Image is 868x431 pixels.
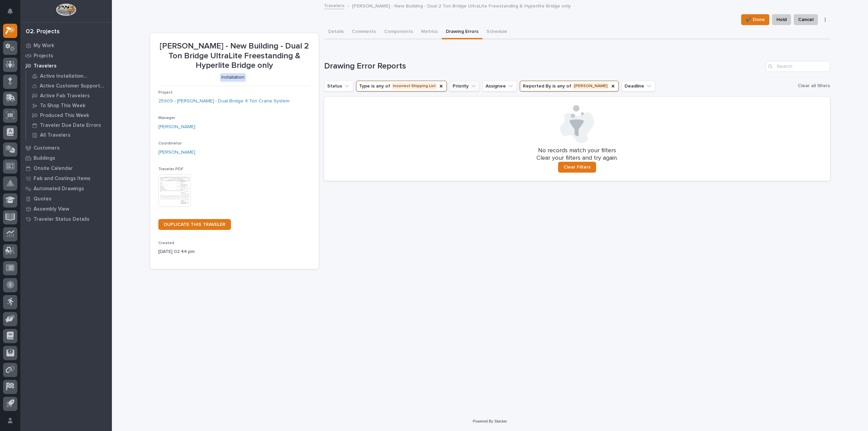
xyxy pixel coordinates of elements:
p: My Work [34,43,54,49]
button: Cancel [794,14,818,25]
span: Created [158,241,174,245]
input: Search [766,61,830,72]
button: Drawing Errors [442,25,482,39]
p: Quotes [34,196,52,202]
a: Traveler Status Details [20,214,112,224]
a: Customers [20,143,112,153]
a: Active Fab Travelers [26,91,112,100]
button: Clear all filters [795,80,830,92]
a: [PERSON_NAME] [158,123,195,131]
button: Assignee [482,81,517,92]
a: All Travelers [26,130,112,140]
button: Comments [348,25,380,39]
button: Schedule [482,25,511,39]
button: Components [380,25,417,39]
div: 02. Projects [26,28,60,36]
span: Cancel [798,16,813,24]
button: Type [356,81,447,92]
a: To Shop This Week [26,101,112,110]
a: Automated Drawings [20,183,112,194]
a: Produced This Week [26,111,112,120]
button: Status [324,81,353,92]
p: To Shop This Week [40,103,85,109]
button: Priority [450,81,480,92]
p: Produced This Week [40,113,89,119]
a: My Work [20,40,112,51]
p: Onsite Calendar [34,165,73,172]
p: No records match your filters [332,147,822,155]
a: [PERSON_NAME] [158,149,195,156]
p: Fab and Coatings Items [34,176,91,182]
p: Clear your filters and try again. [536,155,618,162]
p: Active Installation Travelers [40,73,107,79]
p: [PERSON_NAME] - New Building - Dual 2 Ton Bridge UltraLite Freestanding & Hyperlite Bridge only [352,2,571,9]
h1: Drawing Error Reports [324,61,763,71]
p: Assembly View [34,206,69,212]
button: Deadline [622,81,655,92]
p: Automated Drawings [34,186,84,192]
a: Travelers [324,1,344,9]
button: Hold [772,14,791,25]
p: Buildings [34,155,55,161]
a: Assembly View [20,204,112,214]
span: Project [158,91,173,95]
a: Active Installation Travelers [26,71,112,81]
button: Notifications [3,4,17,18]
span: ✔️ Done [746,16,765,24]
span: Clear all filters [798,83,830,89]
p: Active Customer Support Travelers [40,83,107,89]
span: DUPLICATE THIS TRAVELER [164,222,225,227]
button: Reported By [520,81,619,92]
p: [DATE] 02:44 pm [158,248,311,255]
span: Clear Filters [564,164,591,170]
a: Traveler Due Date Errors [26,120,112,130]
button: ✔️ Done [741,14,769,25]
button: Details [324,25,348,39]
p: Projects [34,53,53,59]
img: Workspace Logo [56,3,76,16]
a: Active Customer Support Travelers [26,81,112,91]
a: Onsite Calendar [20,163,112,173]
a: Quotes [20,194,112,204]
p: [PERSON_NAME] - New Building - Dual 2 Ton Bridge UltraLite Freestanding & Hyperlite Bridge only [158,41,311,71]
button: Clear Filters [558,162,596,173]
span: Coordinator [158,141,182,145]
a: Travelers [20,61,112,71]
div: Installation [220,73,246,82]
a: Fab and Coatings Items [20,173,112,183]
a: Projects [20,51,112,61]
p: Active Fab Travelers [40,93,90,99]
div: Notifications [8,8,17,19]
a: 25909 - [PERSON_NAME] - Dual Bridge 4 Ton Crane System [158,98,290,105]
p: Traveler Status Details [34,216,90,222]
a: Buildings [20,153,112,163]
p: Customers [34,145,60,151]
a: DUPLICATE THIS TRAVELER [158,219,231,230]
span: Traveler PDF [158,167,183,171]
button: Metrics [417,25,442,39]
span: Manager [158,116,175,120]
a: Powered By Stacker [473,419,507,423]
p: Traveler Due Date Errors [40,122,101,129]
p: All Travelers [40,132,71,138]
p: Travelers [34,63,57,69]
span: Hold [776,16,787,24]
